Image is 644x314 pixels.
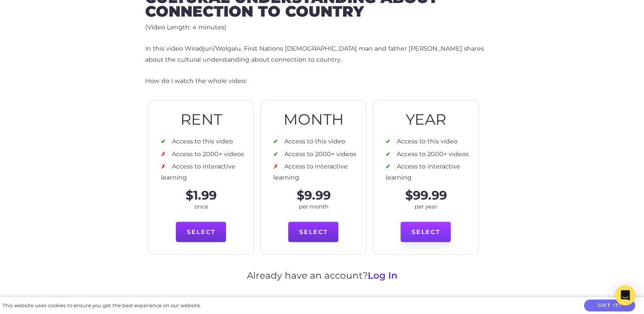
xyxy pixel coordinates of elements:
li: Access to this video [386,136,474,147]
h2: Year [373,113,479,126]
a: Select [288,222,338,242]
p: $1.99 [149,189,254,202]
li: Access to 2000+ videos [386,149,474,160]
div: This website uses cookies to ensure you get the best experience on our website. [3,301,201,310]
li: Access to interactive learning [273,161,362,183]
div: Open Intercom Messenger [615,285,635,305]
p: per month [261,202,366,211]
h2: Month [261,113,366,126]
a: Select [176,222,226,242]
p: Already have an account? [145,267,499,284]
p: per year [373,202,479,211]
p: (Video Length: 4 minutes) [145,22,499,33]
li: Access to this video [161,136,249,147]
p: once [149,202,254,211]
li: Access to interactive learning [386,161,474,183]
h2: Rent [149,113,254,126]
p: $9.99 [261,189,366,202]
p: In this video Wiradjuri/Wolgalu, First Nations [DEMOGRAPHIC_DATA] man and father [PERSON_NAME] sh... [145,43,499,66]
li: Access to this video [273,136,362,147]
p: How do I watch the whole video: [145,76,499,87]
li: Access to interactive learning [161,161,249,183]
p: $99.99 [373,189,479,202]
a: Log In [368,270,398,281]
li: Access to 2000+ videos [161,149,249,160]
button: Got it! [584,300,635,312]
li: Access to 2000+ videos [273,149,362,160]
a: Select [401,222,451,242]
